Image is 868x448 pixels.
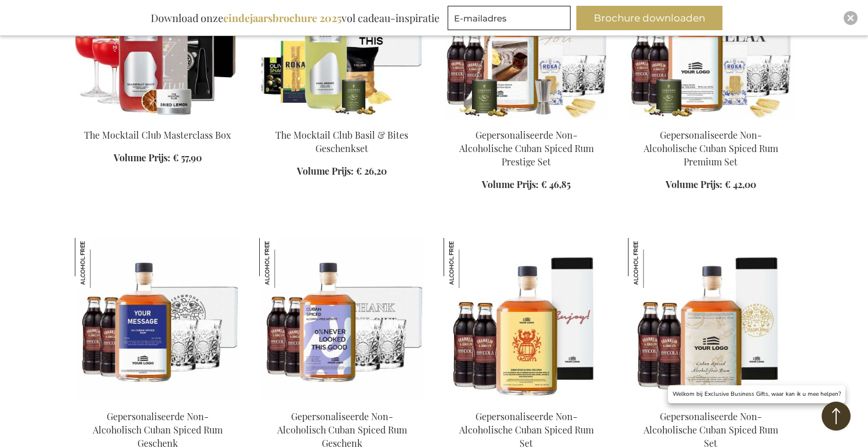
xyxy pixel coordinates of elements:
[847,15,854,21] img: Close
[275,129,408,154] a: The Mocktail Club Basil & Bites Geschenkset
[644,129,778,168] a: Gepersonaliseerde Non-Alcoholische Cuban Spiced Rum Premium Set
[725,178,756,190] span: € 42,00
[576,6,722,30] button: Brochure downloaden
[75,238,241,400] img: Personalised Non-Alcoholic Cuban Spiced Rum Gift
[173,151,202,164] span: € 57,90
[844,11,858,25] div: Close
[356,165,387,177] span: € 26,20
[628,238,794,400] img: Personalised Non-Alcoholic Cuban Spiced Rum Set
[444,396,609,407] a: Personalised Non-Alcoholic Cuban Spiced Rum Set Gepersonaliseerde Non-Alcoholische Cuban Spiced R...
[448,6,574,34] form: marketing offers and promotions
[75,396,241,407] a: Personalised Non-Alcoholic Cuban Spiced Rum Gift Gepersonaliseerde Non-Alcoholisch Cuban Spiced R...
[666,178,722,190] span: Volume Prijs:
[666,178,756,192] a: Volume Prijs: € 42,00
[628,114,794,125] a: Personalised Non-Alcoholic Cuban Spiced Rum Premium Set Gepersonaliseerde Non-Alcoholische Cuban ...
[628,238,678,288] img: Gepersonaliseerde Non-Alcoholische Cuban Spiced Rum Set
[75,238,125,288] img: Gepersonaliseerde Non-Alcoholisch Cuban Spiced Rum Geschenk
[259,114,425,125] a: The Mocktail Club Basil & Bites Geschenkset The Mocktail Club Basil & Bites Geschenkset
[75,114,241,125] a: The Mocktail Club Masterclass Box The Mocktail Club Masterclass Box
[259,238,425,400] img: Personalised Non-Alcoholic Cuban Spiced Rum Gift
[297,165,387,178] a: Volume Prijs: € 26,20
[448,6,571,30] input: E-mailadres
[84,129,231,141] a: The Mocktail Club Masterclass Box
[223,11,342,25] b: eindejaarsbrochure 2025
[146,6,445,30] div: Download onze vol cadeau-inspiratie
[297,165,354,177] span: Volume Prijs:
[444,238,609,400] img: Personalised Non-Alcoholic Cuban Spiced Rum Set
[444,238,493,288] img: Gepersonaliseerde Non-Alcoholische Cuban Spiced Rum Set
[114,151,202,165] a: Volume Prijs: € 57,90
[259,396,425,407] a: Personalised Non-Alcoholic Cuban Spiced Rum Gift Gepersonaliseerde Non-Alcoholisch Cuban Spiced R...
[259,238,309,288] img: Gepersonaliseerde Non-Alcoholisch Cuban Spiced Rum Geschenk
[114,151,170,164] span: Volume Prijs:
[628,396,794,407] a: Personalised Non-Alcoholic Cuban Spiced Rum Set Gepersonaliseerde Non-Alcoholische Cuban Spiced R...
